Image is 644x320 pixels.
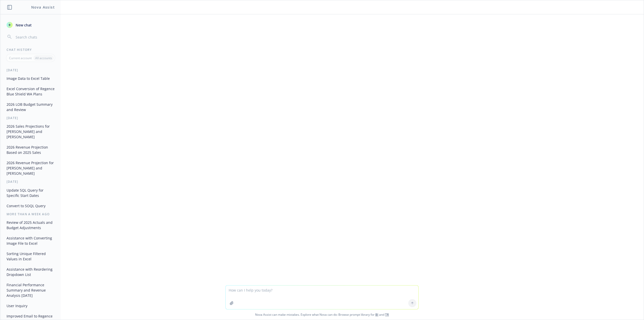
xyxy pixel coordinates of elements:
a: BI [375,312,378,317]
div: [DATE] [1,116,61,120]
button: 2026 LOB Budget Summary and Review [5,100,57,114]
p: All accounts [35,56,52,60]
button: 2026 Sales Projections for [PERSON_NAME] and [PERSON_NAME] [5,122,57,141]
span: New chat [15,22,32,28]
button: Excel Conversion of Regence Blue Shield WA Plans [5,85,57,98]
button: 2026 Revenue Projection Based on 2025 Sales [5,143,57,157]
button: Image Data to Excel Table [5,74,57,83]
button: Financial Performance Summary and Revenue Analysis [DATE] [5,281,57,300]
button: Sorting Unique Filtered Values in Excel [5,250,57,263]
span: Nova Assist can make mistakes. Explore what Nova can do: Browse prompt library for and [2,309,642,320]
button: 2026 Revenue Projection for [PERSON_NAME] and [PERSON_NAME] [5,159,57,177]
input: Search chats [15,33,55,41]
button: Convert to SOQL Query [5,202,57,210]
button: Review of 2025 Actuals and Budget Adjustments [5,218,57,232]
button: Update SQL Query for Specific Start Dates [5,186,57,200]
button: User Inquiry [5,302,57,310]
div: More than a week ago [1,212,61,216]
button: Assistance with Reordering Dropdown List [5,265,57,279]
a: TR [385,312,389,317]
p: Current account [9,56,32,60]
button: New chat [5,20,57,29]
h1: Nova Assist [31,5,55,10]
button: Assistance with Converting Image File to Excel [5,234,57,247]
div: Chat History [1,48,61,52]
div: [DATE] [1,180,61,184]
div: [DATE] [1,68,61,72]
